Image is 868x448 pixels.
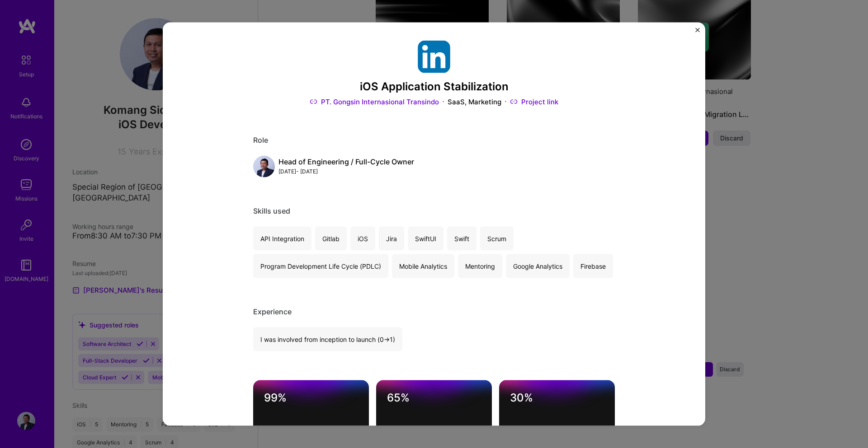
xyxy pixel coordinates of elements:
h3: iOS Application Stabilization [253,80,615,93]
div: Head of Engineering / Full-Cycle Owner [278,157,414,166]
a: PT. Gongsin Internasional Transindo [310,97,439,106]
img: Dot [443,97,444,106]
img: Link [310,97,317,106]
div: Mentoring [458,254,502,278]
div: SwiftUI [408,226,443,250]
div: 65% [387,391,481,404]
div: 99% [264,391,358,404]
div: Mobile Analytics [392,254,454,278]
div: Swift [447,226,476,250]
div: I was involved from inception to launch (0 -> 1) [253,327,402,351]
div: Skills used [253,206,615,215]
div: Critical Bug Reduction in the first 30 days [387,424,481,441]
div: Firebase [573,254,613,278]
a: Project link [510,97,558,106]
div: 30% [510,391,604,404]
img: Link [510,97,518,106]
div: Jira [379,226,404,250]
div: Gitlab [315,226,347,250]
div: [DATE] - [DATE] [278,166,414,176]
div: Google Analytics [506,254,570,278]
div: Program Development Life Cycle (PDLC) [253,254,388,278]
div: Experience [253,307,615,316]
div: API Integration [253,226,311,250]
div: Role [253,135,615,145]
button: Close [695,28,700,37]
img: Company logo [418,41,450,73]
div: SaaS, Marketing [448,97,501,106]
div: iOS [350,226,375,250]
div: Scrum [480,226,514,250]
img: Dot [505,97,506,106]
